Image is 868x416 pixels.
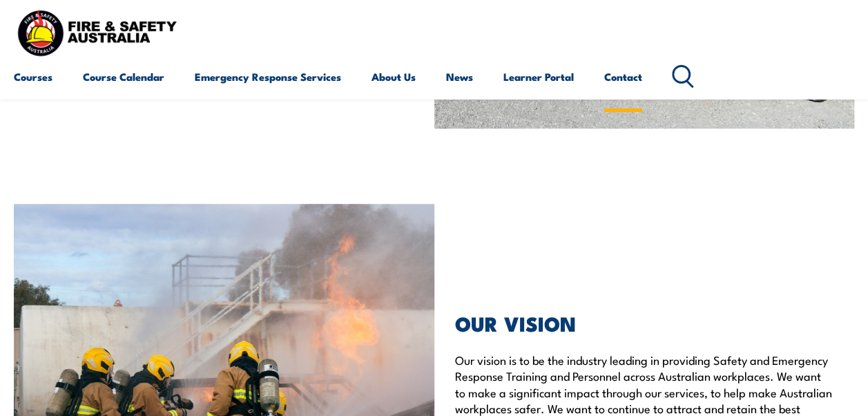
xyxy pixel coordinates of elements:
[195,60,341,93] a: Emergency Response Services
[14,60,52,93] a: Courses
[604,60,642,93] a: Contact
[446,60,473,93] a: News
[83,60,164,93] a: Course Calendar
[372,60,416,93] a: About Us
[503,60,574,93] a: Learner Portal
[455,314,833,332] h2: OUR VISION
